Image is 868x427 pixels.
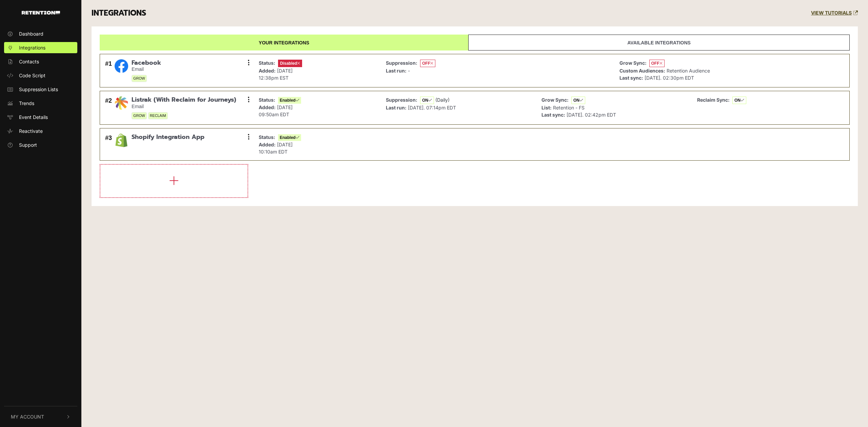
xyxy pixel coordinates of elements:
[259,142,276,147] strong: Added:
[732,97,746,104] span: ON
[619,75,643,81] strong: Last sync:
[4,111,77,123] a: Event Details
[619,60,647,66] strong: Grow Sync:
[567,112,616,118] span: [DATE]. 02:42pm EDT
[468,35,850,50] a: Available integrations
[115,59,128,73] img: Facebook
[386,105,407,110] strong: Last run:
[92,8,146,18] h3: INTEGRATIONS
[553,105,585,110] span: Retention - FS
[4,125,77,137] a: Reactivate
[4,28,77,39] a: Dashboard
[100,35,468,50] a: Your integrations
[278,60,302,67] span: Disabled
[132,104,236,109] small: Email
[259,97,275,103] strong: Status:
[4,42,77,53] a: Integrations
[645,75,694,81] span: [DATE]. 02:30pm EDT
[4,98,77,109] a: Trends
[19,72,45,79] span: Code Script
[132,75,147,82] span: GROW
[259,68,293,81] span: [DATE] 12:38pm EST
[386,97,417,103] strong: Suppression:
[697,97,730,103] strong: Reclaim Sync:
[386,68,407,74] strong: Last run:
[148,112,168,119] span: RECLAIM
[22,11,60,15] img: Retention.com
[4,84,77,95] a: Suppression Lists
[105,134,112,155] div: #3
[541,97,569,103] strong: Grow Sync:
[278,134,301,141] span: Enabled
[408,105,456,110] span: [DATE]. 07:14pm EDT
[649,60,665,67] span: OFF
[571,97,585,104] span: ON
[132,112,147,119] span: GROW
[19,141,37,148] span: Support
[115,134,128,147] img: Shopify Integration App
[115,96,128,109] img: Listrak (With Reclaim for Journeys)
[19,86,58,93] span: Suppression Lists
[19,58,39,65] span: Contacts
[259,60,275,66] strong: Status:
[4,406,77,427] button: My Account
[132,96,236,104] span: Listrak (With Reclaim for Journeys)
[278,97,301,104] span: Enabled
[619,68,665,74] strong: Custom Audiences:
[386,60,417,66] strong: Suppression:
[4,70,77,81] a: Code Script
[4,139,77,150] a: Support
[19,127,43,135] span: Reactivate
[541,105,552,110] strong: List:
[259,68,276,74] strong: Added:
[420,97,434,104] span: ON
[667,68,710,74] span: Retention Audience
[132,66,161,72] small: Email
[11,413,44,420] span: My Account
[259,104,276,110] strong: Added:
[541,112,565,118] strong: Last sync:
[132,134,204,141] span: Shopify Integration App
[105,96,112,119] div: #2
[420,60,435,67] span: OFF
[811,10,858,16] a: VIEW TUTORIALS
[4,56,77,67] a: Contacts
[19,44,45,51] span: Integrations
[259,142,293,155] span: [DATE] 10:10am EDT
[19,114,48,121] span: Event Details
[408,68,410,74] span: -
[435,97,450,103] span: (Daily)
[259,134,275,140] strong: Status:
[105,59,112,82] div: #1
[19,30,43,37] span: Dashboard
[19,100,34,107] span: Trends
[132,59,161,67] span: Facebook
